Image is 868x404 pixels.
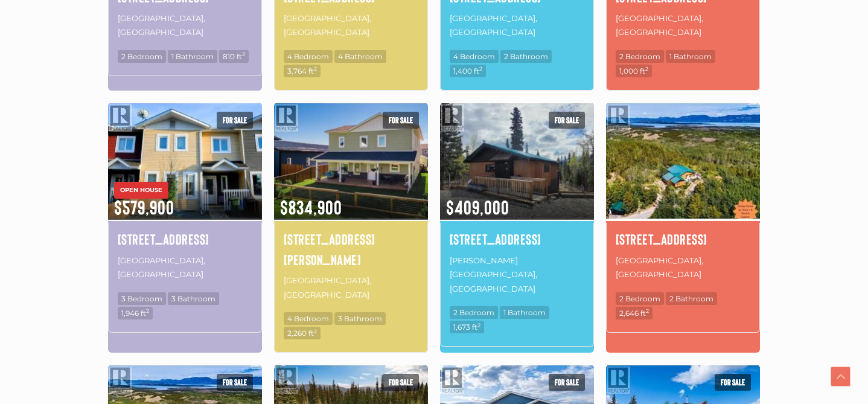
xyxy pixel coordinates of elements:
span: 3,764 ft [284,65,321,77]
span: 3 Bathroom [334,312,386,325]
span: 4 Bedroom [450,50,499,63]
sup: 2 [146,307,149,314]
p: [GEOGRAPHIC_DATA], [GEOGRAPHIC_DATA] [284,272,418,303]
span: For sale [715,374,751,391]
span: $409,000 [440,180,594,220]
span: 2 Bedroom [450,306,498,319]
span: $579,900 [108,180,262,220]
span: 2,646 ft [616,307,653,319]
span: 3 Bedroom [118,292,166,305]
span: 1 Bathroom [666,50,715,63]
sup: 2 [646,307,649,314]
span: 1,946 ft [118,307,153,319]
span: 2 Bedroom [616,292,664,305]
p: [GEOGRAPHIC_DATA], [GEOGRAPHIC_DATA] [616,10,750,41]
img: 119 ALSEK CRESCENT, Haines Junction, Yukon [440,101,594,221]
a: [STREET_ADDRESS] [118,229,252,249]
span: For sale [217,374,253,391]
img: 37 SKOOKUM DRIVE, Whitehorse, Yukon [108,101,262,221]
p: [GEOGRAPHIC_DATA], [GEOGRAPHIC_DATA] [616,252,750,283]
img: 1745 NORTH KLONDIKE HIGHWAY, Whitehorse North, Yukon [606,101,760,221]
sup: 2 [477,322,480,329]
span: 2 Bedroom [616,50,664,63]
p: [GEOGRAPHIC_DATA], [GEOGRAPHIC_DATA] [118,10,252,41]
img: 208 LUELLA LANE, Whitehorse, Yukon [274,101,428,221]
span: For sale [383,112,419,129]
span: 4 Bathroom [334,50,386,63]
span: 3 Bathroom [168,292,219,305]
sup: 2 [314,328,317,335]
span: 2 Bathroom [666,292,717,305]
span: 810 ft [219,50,249,63]
p: [GEOGRAPHIC_DATA], [GEOGRAPHIC_DATA] [118,252,252,283]
sup: 2 [479,65,482,72]
sup: 2 [314,65,317,72]
p: [GEOGRAPHIC_DATA], [GEOGRAPHIC_DATA] [450,10,584,41]
span: 2 Bathroom [500,50,552,63]
a: [STREET_ADDRESS] [450,229,584,249]
p: [PERSON_NAME][GEOGRAPHIC_DATA], [GEOGRAPHIC_DATA] [450,252,584,297]
span: 1 Bathroom [168,50,217,63]
a: [STREET_ADDRESS][PERSON_NAME] [284,229,418,269]
span: For sale [549,374,585,391]
span: 1,000 ft [616,65,652,77]
span: 2 Bedroom [118,50,166,63]
span: 1,673 ft [450,321,484,333]
span: For sale [383,374,419,391]
p: [GEOGRAPHIC_DATA], [GEOGRAPHIC_DATA] [284,10,418,41]
span: OPEN HOUSE [114,182,168,199]
span: 4 Bedroom [284,312,333,325]
span: $834,900 [274,180,428,220]
span: 2,260 ft [284,327,321,339]
sup: 2 [645,65,648,72]
span: 4 Bedroom [284,50,333,63]
span: 1 Bathroom [500,306,549,319]
span: For sale [549,112,585,129]
span: 1,400 ft [450,65,486,77]
sup: 2 [242,51,245,57]
a: [STREET_ADDRESS] [616,229,750,249]
span: For sale [217,112,253,129]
